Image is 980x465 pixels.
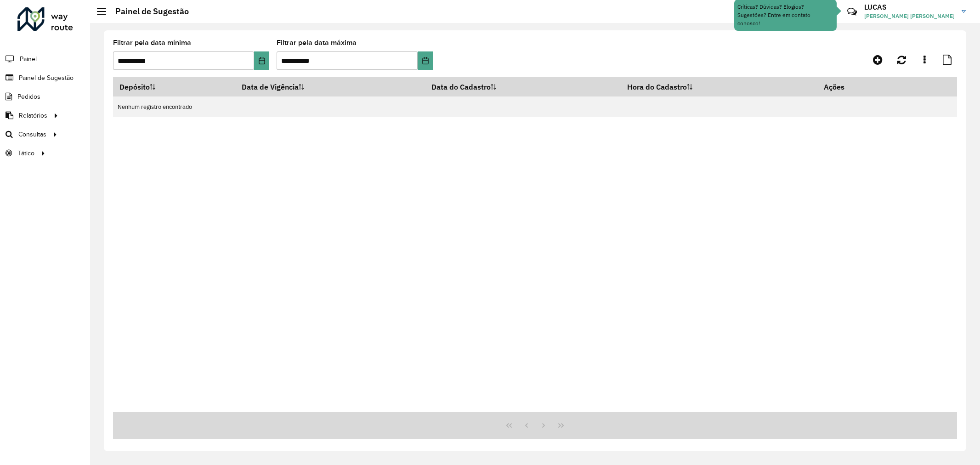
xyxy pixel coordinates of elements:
[113,77,235,96] th: Depósito
[864,12,955,20] span: [PERSON_NAME] [PERSON_NAME]
[113,37,191,48] label: Filtrar pela data mínima
[17,148,34,158] span: Tático
[418,51,433,70] button: Choose Date
[842,2,862,22] a: Contato Rápido
[277,37,357,48] label: Filtrar pela data máxima
[254,51,270,70] button: Choose Date
[817,77,872,96] th: Ações
[18,130,46,139] span: Consultas
[20,54,37,64] span: Painel
[864,3,955,11] h3: LUCAS
[621,77,817,96] th: Hora do Cadastro
[106,6,189,17] h2: Painel de Sugestão
[19,73,74,83] span: Painel de Sugestão
[235,77,425,96] th: Data de Vigência
[19,111,47,120] span: Relatórios
[113,96,957,117] td: Nenhum registro encontrado
[425,77,621,96] th: Data do Cadastro
[17,92,40,102] span: Pedidos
